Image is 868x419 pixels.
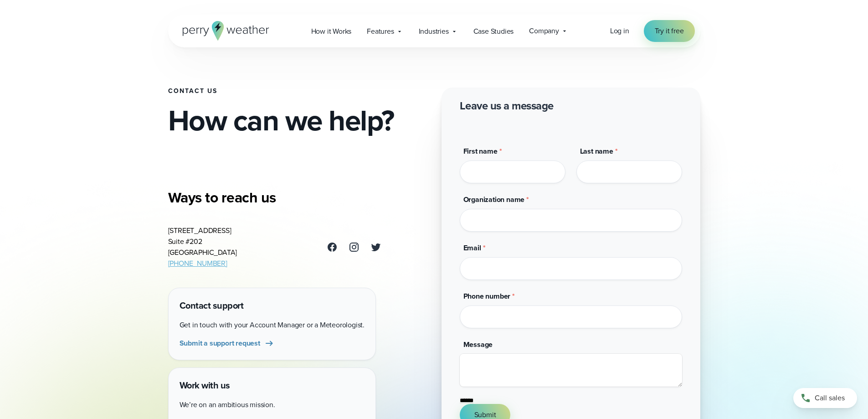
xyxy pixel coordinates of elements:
span: Submit a support request [180,338,260,349]
h4: Contact support [180,299,365,312]
span: Phone number [463,291,511,301]
p: We’re on an ambitious mission. [180,399,365,410]
h2: How can we help? [168,106,427,135]
h1: Contact Us [168,88,427,95]
a: Try it free [644,20,695,42]
span: Company [529,26,559,36]
span: How it Works [311,26,352,37]
span: Call sales [815,393,845,403]
span: Case Studies [473,26,514,37]
a: How it Works [303,22,360,41]
span: Log in [610,26,629,36]
a: Call sales [793,388,857,408]
a: Log in [610,26,629,36]
span: Organization name [463,194,525,205]
h3: Ways to reach us [168,188,381,207]
a: Case Studies [466,22,522,41]
address: [STREET_ADDRESS] Suite #202 [GEOGRAPHIC_DATA] [168,225,237,269]
span: Message [463,339,493,350]
a: Submit a support request [180,338,275,349]
span: First name [463,146,498,156]
span: Try it free [655,26,684,36]
span: Last name [580,146,613,156]
span: Features [367,26,394,37]
h2: Leave us a message [460,98,554,113]
p: Get in touch with your Account Manager or a Meteorologist. [180,320,365,331]
span: Email [463,243,481,253]
span: Industries [419,26,449,37]
h4: Work with us [180,379,365,392]
a: [PHONE_NUMBER] [168,258,227,269]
